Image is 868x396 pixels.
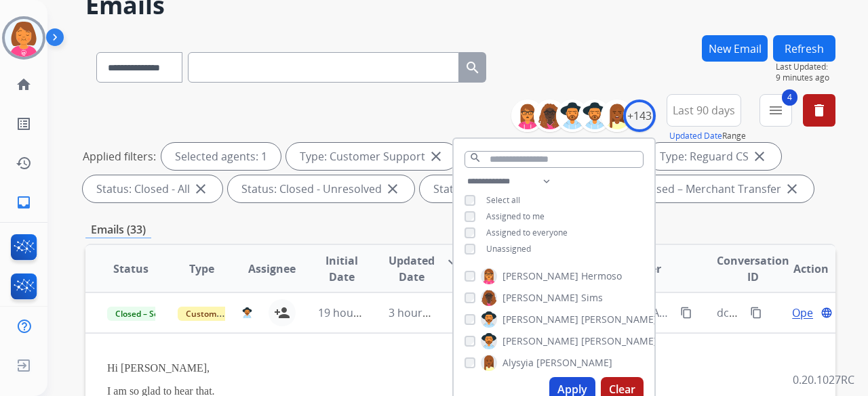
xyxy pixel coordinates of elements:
[765,245,835,292] th: Action
[667,94,741,127] button: Last 90 days
[318,252,366,285] span: Initial Date
[248,261,296,277] span: Assignee
[465,60,481,76] mat-icon: search
[581,291,603,305] span: Sims
[428,148,444,164] mat-icon: close
[773,35,835,62] button: Refresh
[536,356,612,370] span: [PERSON_NAME]
[420,175,583,202] div: Status: Closed – Solved
[581,334,657,348] span: [PERSON_NAME]
[107,362,673,374] p: Hi [PERSON_NAME],
[318,305,385,320] span: 19 hours ago
[486,227,568,238] span: Assigned to everyone
[502,313,578,326] span: [PERSON_NAME]
[589,175,814,202] div: Status: Closed – Merchant Transfer
[502,334,578,348] span: [PERSON_NAME]
[776,72,835,83] span: 9 minutes ago
[83,175,222,202] div: Status: Closed - All
[784,181,800,197] mat-icon: close
[16,116,32,132] mat-icon: list_alt
[717,252,789,285] span: Conversation ID
[792,305,820,321] span: Open
[178,307,266,321] span: Customer Support
[107,307,182,321] span: Closed – Solved
[242,307,252,318] img: agent-avatar
[750,307,762,319] mat-icon: content_copy
[286,143,458,170] div: Type: Customer Support
[776,62,835,72] span: Last Updated:
[502,269,578,283] span: [PERSON_NAME]
[193,181,209,197] mat-icon: close
[673,108,735,113] span: Last 90 days
[669,131,722,141] button: Updated Date
[486,211,545,222] span: Assigned to me
[189,261,214,277] span: Type
[446,252,462,269] mat-icon: arrow_downward
[16,76,32,93] mat-icon: home
[782,89,797,106] span: 4
[384,181,401,197] mat-icon: close
[502,356,534,370] span: Alysyia
[389,252,435,285] span: Updated Date
[228,175,414,202] div: Status: Closed - Unresolved
[83,148,156,164] p: Applied filters:
[768,102,784,118] mat-icon: menu
[274,305,290,321] mat-icon: person_add
[113,261,149,277] span: Status
[16,155,32,171] mat-icon: history
[16,194,32,211] mat-icon: inbox
[85,221,151,238] p: Emails (33)
[821,307,833,319] mat-icon: language
[581,269,622,283] span: Hermoso
[581,313,657,326] span: [PERSON_NAME]
[646,143,781,170] div: Type: Reguard CS
[759,94,792,127] button: 4
[389,305,450,320] span: 3 hours ago
[680,307,692,319] mat-icon: content_copy
[502,291,578,305] span: [PERSON_NAME]
[669,130,746,141] span: Range
[751,148,768,164] mat-icon: close
[811,102,827,118] mat-icon: delete
[469,152,481,164] mat-icon: search
[5,19,43,57] img: avatar
[702,35,768,62] button: New Email
[161,143,281,170] div: Selected agents: 1
[486,243,531,255] span: Unassigned
[793,372,854,388] p: 0.20.1027RC
[486,194,520,206] span: Select all
[623,100,656,132] div: +143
